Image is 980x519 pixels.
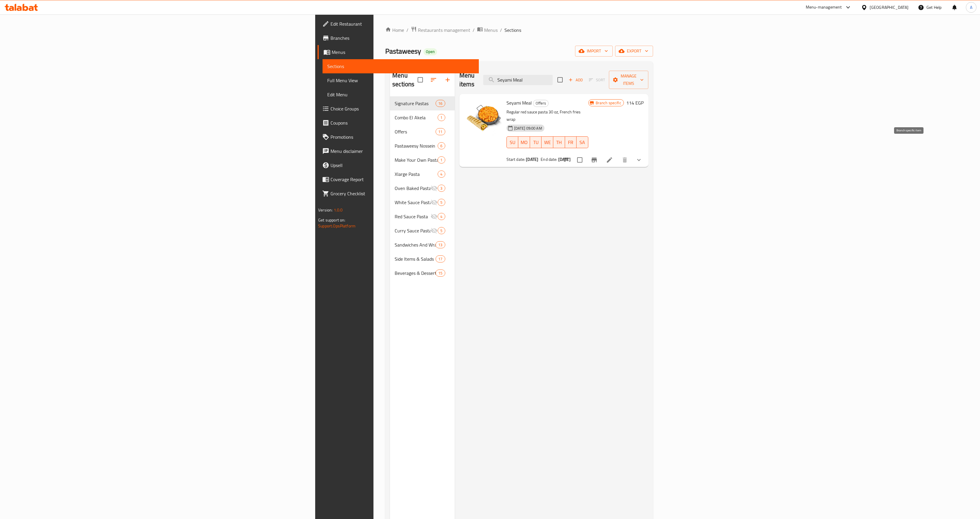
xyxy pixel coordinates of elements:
[395,100,436,107] span: Signature Pastas
[512,125,544,131] span: [DATE] 09:00 AM
[390,167,454,181] div: Xlarge Pasta4
[614,72,644,87] span: Manage items
[436,100,445,107] div: items
[390,94,454,282] nav: Menu sections
[533,100,548,107] span: Offers
[431,213,438,220] svg: Inactive section
[390,252,454,266] div: Side Items & Salads17
[506,108,588,123] p: Regular red sauce pasta 30 oz, French fries wrap
[542,136,553,148] button: WE
[431,227,438,234] svg: Inactive section
[559,153,574,167] button: sort-choices
[395,114,438,121] span: Combo El Akela
[318,116,479,130] a: Coupons
[390,110,454,125] div: Combo El Akela1
[438,186,445,191] span: 3
[626,99,644,107] h6: 114 EGP
[390,153,454,167] div: Make Your Own Pasta1
[574,154,586,166] span: Select to update
[483,75,553,85] input: search
[438,171,445,178] div: items
[438,185,445,192] div: items
[579,138,586,147] span: SA
[385,26,653,34] nav: breadcrumb
[618,153,632,167] button: delete
[395,227,431,234] span: Curry Sauce Pasta
[390,195,454,209] div: White Sauce Pasta5
[431,185,438,192] svg: Inactive section
[395,241,436,248] span: Sandwiches And Wraps
[436,270,445,277] div: items
[390,96,454,110] div: Signature Pastas16
[436,270,445,276] span: 15
[585,75,609,85] span: Select section first
[438,228,445,234] span: 5
[438,115,445,120] span: 1
[436,242,445,248] span: 13
[395,270,436,277] span: Beverages & Desserts
[395,156,438,163] span: Make Your Own Pasta
[438,214,445,219] span: 4
[587,153,601,167] button: Branch-specific-item
[327,77,474,84] span: Full Menu View
[438,114,445,121] div: items
[438,143,445,149] span: 6
[870,4,908,11] div: [GEOGRAPHIC_DATA]
[484,27,498,34] span: Menus
[970,4,972,11] span: A
[330,34,474,42] span: Branches
[395,213,431,220] div: Red Sauce Pasta
[436,128,445,135] div: items
[635,156,642,163] svg: Show Choices
[609,71,648,89] button: Manage items
[390,139,454,153] div: Pastaweesy Nossein6
[323,87,479,102] a: Edit Menu
[318,17,479,31] a: Edit Restaurant
[330,148,474,155] span: Menu disclaimer
[438,142,445,149] div: items
[395,199,431,206] span: White Sauce Pasta
[544,138,551,147] span: WE
[632,153,646,167] button: show more
[518,136,530,148] button: MO
[530,136,542,148] button: TU
[438,171,445,177] span: 4
[541,156,557,163] span: End date:
[395,255,436,262] span: Side Items & Salads
[506,156,525,163] span: Start date:
[580,47,608,55] span: import
[436,256,445,262] span: 17
[395,142,438,149] span: Pastaweesy Nossein
[318,186,479,201] a: Grocery Checklist
[477,26,498,34] a: Menus
[332,49,474,56] span: Menus
[318,158,479,172] a: Upsell
[593,100,624,106] span: Branch specific
[565,136,577,148] button: FR
[330,176,474,183] span: Coverage Report
[330,105,474,112] span: Choice Groups
[506,136,518,148] button: SU
[554,74,566,86] span: Select section
[395,171,438,178] span: Xlarge Pasta
[318,130,479,144] a: Promotions
[441,73,455,87] button: Add section
[436,101,445,106] span: 16
[390,181,454,195] div: Oven Baked Pasta3
[323,73,479,87] a: Full Menu View
[330,190,474,197] span: Grocery Checklist
[318,102,479,116] a: Choice Groups
[327,91,474,98] span: Edit Menu
[395,185,431,192] div: Oven Baked Pasta
[438,227,445,234] div: items
[500,27,502,34] li: /
[566,75,585,85] button: Add
[438,213,445,220] div: items
[390,224,454,238] div: Curry Sauce Pasta5
[464,99,502,136] img: Seyami Meal
[438,157,445,163] span: 1
[334,206,343,214] span: 1.0.0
